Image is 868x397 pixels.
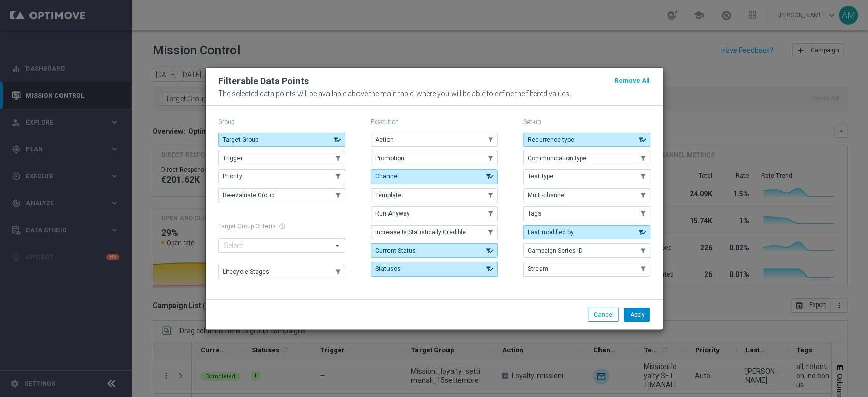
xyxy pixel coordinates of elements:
span: Re-evaluate Group [223,192,274,199]
span: Campaign Series ID [528,247,583,254]
button: Template [371,188,498,202]
span: Target Group [223,136,258,143]
p: Set-up [523,118,650,126]
button: Communication type [523,151,650,165]
button: Priority [218,169,345,184]
button: Trigger [218,151,345,165]
button: Tags [523,206,650,221]
button: Multi-channel [523,188,650,202]
span: Run Anyway [375,210,410,217]
button: Re-evaluate Group [218,188,345,202]
button: Stream [523,262,650,276]
button: Remove All [614,75,650,86]
button: Run Anyway [371,206,498,221]
span: Priority [223,173,242,180]
p: Group [218,118,345,126]
span: Tags [528,210,542,217]
button: Action [371,133,498,147]
span: Multi-channel [528,192,566,199]
span: Communication type [528,155,586,162]
span: Template [375,192,401,199]
button: Apply [624,308,650,322]
button: Test type [523,169,650,184]
button: Current Status [371,243,498,258]
span: Statuses [375,265,401,272]
button: Increase Is Statistically Credible [371,225,498,239]
button: Last modified by [523,225,650,239]
p: Execution [371,118,498,126]
span: Last modified by [528,229,574,236]
span: Lifecycle Stages [223,268,270,276]
span: help_outline [279,223,286,230]
button: Recurrence type [523,133,650,147]
p: The selected data points will be available above the main table, where you will be able to define... [218,89,650,98]
span: Increase Is Statistically Credible [375,229,466,236]
span: Promotion [375,155,404,162]
h1: Target Group Criteria [218,223,345,230]
span: Stream [528,265,548,272]
button: Promotion [371,151,498,165]
h2: Filterable Data Points [218,75,309,87]
button: Channel [371,169,498,184]
span: Action [375,136,394,143]
span: Test type [528,173,553,180]
button: Campaign Series ID [523,243,650,258]
span: Channel [375,173,399,180]
span: Trigger [223,155,243,162]
button: Target Group [218,133,345,147]
button: Cancel [588,308,619,322]
button: Lifecycle Stages [218,265,345,279]
span: Current Status [375,247,416,254]
button: Statuses [371,262,498,276]
span: Recurrence type [528,136,574,143]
